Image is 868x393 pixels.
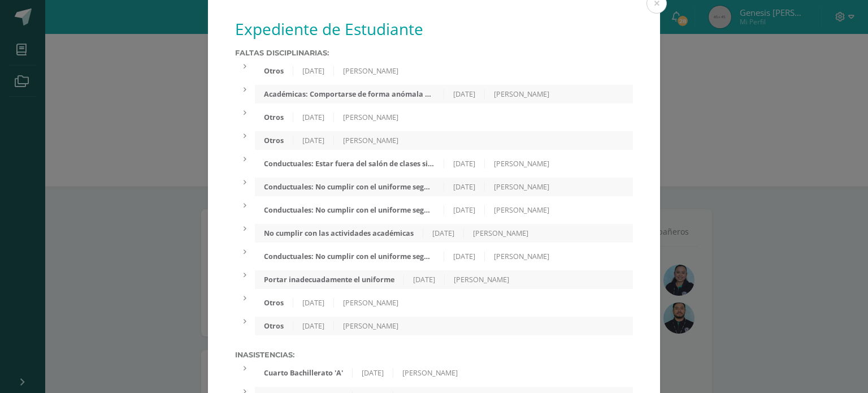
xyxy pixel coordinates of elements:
div: Conductuales: No cumplir con el uniforme según los lineamientos establecidos por el nivel. [255,182,444,192]
div: [PERSON_NAME] [334,113,407,122]
div: [PERSON_NAME] [334,298,407,308]
div: Académicas: Comportarse de forma anómala en pruebas o exámenes. [255,89,444,99]
div: [DATE] [444,252,485,261]
div: [PERSON_NAME] [485,252,558,261]
div: Otros [255,298,293,308]
div: [DATE] [404,275,445,284]
div: Conductuales: No cumplir con el uniforme según los lineamientos establecidos por el nivel. [255,252,444,261]
div: [PERSON_NAME] [464,228,537,238]
div: [PERSON_NAME] [485,159,558,169]
div: [PERSON_NAME] [334,136,407,145]
div: Conductuales: Estar fuera del salón de clases sin pase de salida autorizado. [255,159,444,169]
div: [DATE] [423,228,464,238]
label: Inasistencias: [235,351,633,359]
div: [DATE] [353,368,393,378]
div: [DATE] [444,159,485,169]
div: Otros [255,321,293,331]
div: Cuarto Bachillerato 'A' [255,368,353,378]
div: Otros [255,66,293,76]
div: [PERSON_NAME] [485,89,558,99]
div: Otros [255,113,293,122]
div: [PERSON_NAME] [334,66,407,76]
div: Otros [255,136,293,145]
h1: Expediente de Estudiante [235,18,633,40]
div: [PERSON_NAME] [485,205,558,215]
div: [DATE] [293,136,334,145]
label: Faltas Disciplinarias: [235,49,633,57]
div: Conductuales: No cumplir con el uniforme según los lineamientos establecidos por el nivel. [255,205,444,215]
div: Portar inadecuadamente el uniforme [255,275,404,284]
div: [PERSON_NAME] [393,368,467,378]
div: [DATE] [293,66,334,76]
div: [DATE] [293,298,334,308]
div: [DATE] [293,321,334,331]
div: No cumplir con las actividades académicas [255,228,423,238]
div: [DATE] [444,89,485,99]
div: [DATE] [444,205,485,215]
div: [PERSON_NAME] [445,275,518,284]
div: [DATE] [293,113,334,122]
div: [PERSON_NAME] [334,321,407,331]
div: [PERSON_NAME] [485,182,558,192]
div: [DATE] [444,182,485,192]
